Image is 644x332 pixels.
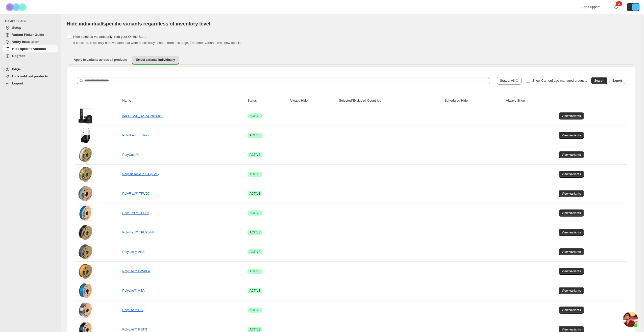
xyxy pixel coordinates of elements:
button: Select variants individually [132,56,179,65]
a: Setup [3,24,58,31]
span: View variants [562,250,581,254]
span: Hide selected variants only from your Online Store [73,35,146,39]
button: Export [609,77,625,84]
span: ACTIVE [250,269,260,273]
img: PolyLite™ PC [78,303,93,318]
a: Hide sold out products [3,73,58,80]
span: ACTIVE [250,133,260,137]
img: PolyLite™ ABS [78,244,93,259]
span: ACTIVE [250,114,260,118]
span: View variants [562,192,581,196]
span: Setup [12,26,21,29]
a: PolyLite™ ABS [122,250,144,254]
text: P [634,6,636,9]
button: View variants [559,171,584,178]
span: App Support [581,5,600,9]
span: View variants [562,211,581,215]
span: Select variants individually [136,58,175,62]
a: PolyLite™ PC [122,308,143,312]
span: View variants [562,153,581,157]
a: PolyDissolve™ S1 (PVA) [122,172,159,176]
span: View variants [562,172,581,176]
a: 2 [614,5,619,10]
img: PolyLite™ ASA [78,283,93,298]
span: Hide individual/specific variants regardless of inventory level [67,21,210,26]
a: PolyLite™ PETG [122,327,147,331]
span: CAMOUFLAGE [5,19,58,23]
span: ACTIVE [250,327,260,331]
div: 2 [616,1,622,6]
button: View variants [559,287,584,294]
th: Name [121,95,246,106]
button: View variants [559,112,584,119]
span: Upgrade [12,54,26,58]
button: Apply to variants across all products [70,56,131,64]
span: ACTIVE [250,172,260,176]
a: PolyCast™ [122,153,139,157]
img: PolyCast™ [78,147,93,162]
span: Export [612,79,622,83]
span: Logout [12,81,23,85]
a: PolyBox™ Edition II [122,133,151,137]
span: Show Camouflage managed products [532,79,587,82]
span: Variant Picker Guide [12,33,44,37]
span: ACTIVE [250,153,260,157]
button: View variants [559,132,584,139]
img: PolyDissolve™ S1 (PVA) [78,167,93,182]
span: View variants [562,327,581,331]
span: Verify Installation [12,40,39,44]
span: ACTIVE [250,289,260,293]
button: View variants [559,190,584,197]
span: View variants [562,133,581,137]
a: Variant Picker Guide [3,31,58,38]
button: Avatar with initials P [627,3,639,11]
a: Upgrade [3,52,58,59]
span: View variants [562,114,581,118]
span: ACTIVE [250,230,260,234]
button: View variants [559,248,584,255]
span: ACTIVE [250,211,260,215]
span: ACTIVE [250,250,260,254]
span: Hide sold out products [12,74,48,78]
span: View variants [562,289,581,293]
button: View variants [559,229,584,236]
img: Camouflage [4,0,29,14]
th: Always Show [504,95,557,106]
span: View variants [562,230,581,234]
th: Status [246,95,288,106]
span: ACTIVE [250,308,260,312]
img: PolyLite™ LW-PLA [78,264,93,279]
span: Avatar with initials P [632,4,639,11]
span: Apply to variants across all products [74,58,127,62]
img: Nebulizer Pack of 2 [78,108,92,124]
th: Always Hide [288,95,337,106]
button: Search [591,77,607,84]
button: View variants [559,151,584,158]
a: PolyFlex™ TPU90 [122,192,149,195]
span: View variants [562,269,581,273]
img: PolyFlex™ TPU95-HF [78,225,93,240]
img: PolyFlex™ TPU90 [78,186,93,201]
span: Hide specific variants [12,47,46,51]
span: Search [594,79,604,83]
span: View variants [562,308,581,312]
img: PolyFlex™ TPU95 [78,205,93,221]
a: Verify Installation [3,38,58,45]
a: Open chat [623,312,638,327]
a: PolyLite™ ASA [122,289,144,292]
th: Scheduled Hide [443,95,504,106]
button: View variants [559,209,584,217]
button: View variants [559,268,584,275]
span: ACTIVE [250,192,260,196]
span: FAQs [12,67,21,71]
th: Selected/Excluded Countries [337,95,443,106]
button: View variants [559,307,584,314]
a: Logout [3,80,58,87]
span: If checked, it will only hide variants that were specifically chosen from this page. The other va... [73,41,241,45]
a: Hide specific variants [3,45,58,52]
a: FAQs [3,66,58,73]
a: PolyFlex™ TPU95-HF [122,230,155,234]
a: PolyFlex™ TPU95 [122,211,149,215]
a: [MEDICAL_DATA] Pack of 2 [122,114,163,118]
a: PolyLite™ LW-PLA [122,269,150,273]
